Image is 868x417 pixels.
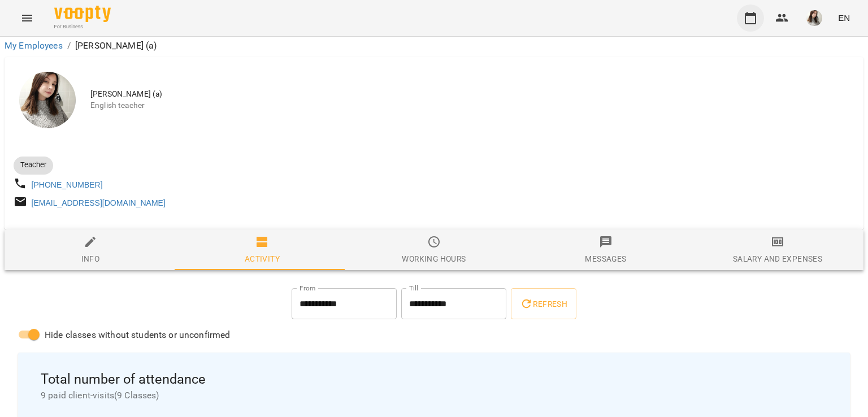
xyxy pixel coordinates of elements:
span: English teacher [90,100,854,111]
span: For Business [54,23,111,31]
a: [PHONE_NUMBER] [32,180,103,189]
button: EN [834,7,854,28]
p: [PERSON_NAME] (а) [75,39,157,53]
div: Info [81,252,100,266]
a: My Employees [5,40,63,51]
img: Зайко Валерія (а) [19,72,76,128]
span: Total number of attendance [41,371,827,388]
div: Salary and Expenses [733,252,822,266]
li: / [67,39,71,53]
div: Working hours [402,252,466,266]
img: ee130890d6c2c5d4c40c4cda6b63149c.jpg [806,10,822,26]
img: Voopty Logo [54,6,111,22]
span: 9 paid client-visits ( 9 Classes ) [41,389,827,402]
span: Teacher [14,160,53,170]
div: Activity [245,252,280,266]
nav: breadcrumb [5,39,863,53]
span: Refresh [520,297,567,311]
span: [PERSON_NAME] (а) [90,89,854,100]
button: Menu [14,5,41,32]
span: EN [838,12,850,24]
button: Refresh [511,288,576,320]
a: [EMAIL_ADDRESS][DOMAIN_NAME] [32,198,166,207]
div: Messages [585,252,626,266]
span: Hide classes without students or unconfirmed [45,328,231,342]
